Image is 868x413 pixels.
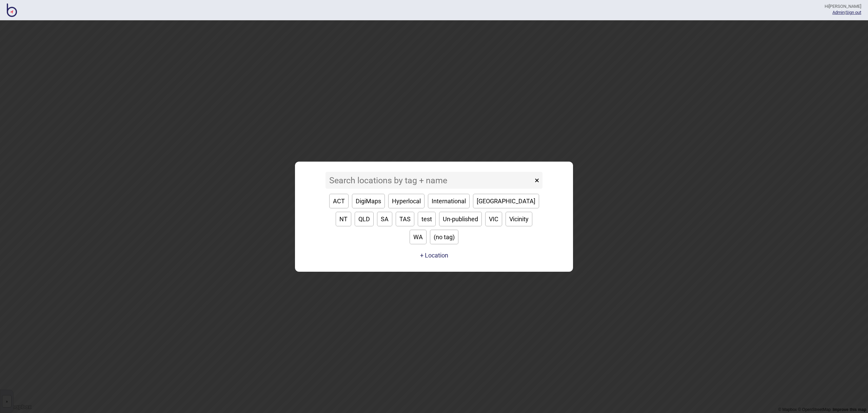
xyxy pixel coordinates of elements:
[485,212,502,226] button: VIC
[439,212,482,226] button: Un-published
[506,212,532,226] button: Vicinity
[428,194,470,208] button: International
[396,212,414,226] button: TAS
[473,194,539,208] button: [GEOGRAPHIC_DATA]
[531,172,542,189] button: ×
[832,10,846,15] span: |
[388,194,425,208] button: Hyperlocal
[430,230,458,244] button: (no tag)
[418,212,436,226] button: test
[846,10,861,15] button: Sign out
[352,194,385,208] button: DigiMaps
[377,212,392,226] button: SA
[420,252,448,259] button: + Location
[410,230,427,244] button: WA
[418,249,450,262] a: + Location
[355,212,374,226] button: QLD
[832,10,845,15] a: Admin
[329,194,349,208] button: ACT
[7,3,17,17] img: BindiMaps CMS
[825,3,861,9] div: Hi [PERSON_NAME]
[336,212,351,226] button: NT
[325,172,533,189] input: Search locations by tag + name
